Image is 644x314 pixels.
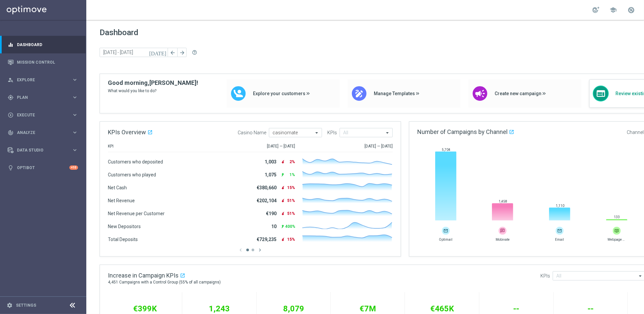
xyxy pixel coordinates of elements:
[8,94,72,100] div: Plan
[8,159,78,176] div: Optibot
[16,303,36,307] a: Settings
[17,36,78,53] a: Dashboard
[8,130,72,136] div: Analyze
[17,159,69,176] a: Optibot
[17,113,72,117] span: Execute
[8,130,14,136] i: track_changes
[8,112,14,118] i: play_circle_outline
[8,165,14,171] i: lightbulb
[8,94,14,100] i: gps_fixed
[17,53,78,71] a: Mission Control
[17,95,72,99] span: Plan
[17,148,72,152] span: Data Studio
[8,112,72,118] div: Execute
[72,147,78,153] i: keyboard_arrow_right
[8,77,14,83] i: person_search
[72,94,78,100] i: keyboard_arrow_right
[72,112,78,118] i: keyboard_arrow_right
[7,95,78,100] button: gps_fixed Plan keyboard_arrow_right
[7,60,78,65] button: Mission Control
[7,130,78,135] button: track_changes Analyze keyboard_arrow_right
[69,165,78,170] div: +10
[7,302,13,308] i: settings
[8,77,72,83] div: Explore
[8,53,78,71] div: Mission Control
[7,148,78,153] button: Data Studio keyboard_arrow_right
[7,165,78,170] button: lightbulb Optibot +10
[17,131,72,135] span: Analyze
[7,77,78,83] button: person_search Explore keyboard_arrow_right
[8,147,72,153] div: Data Studio
[17,78,72,82] span: Explore
[8,42,14,48] i: equalizer
[72,129,78,136] i: keyboard_arrow_right
[8,36,78,53] div: Dashboard
[7,42,78,47] button: equalizer Dashboard
[609,6,617,14] span: school
[72,77,78,83] i: keyboard_arrow_right
[7,112,78,118] button: play_circle_outline Execute keyboard_arrow_right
